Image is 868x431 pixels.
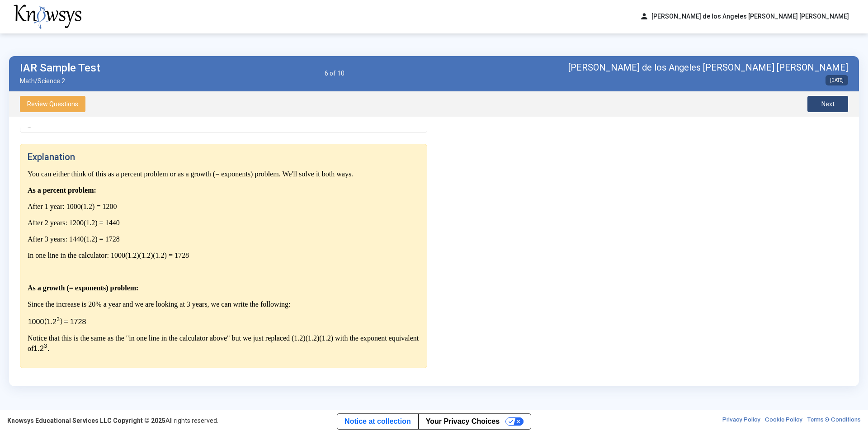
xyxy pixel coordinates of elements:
[7,416,218,425] div: All rights reserved.
[28,300,420,309] p: Since the increase is 20% a year and we are looking at 3 years, we can write the following:
[27,100,78,108] span: Review Questions
[640,12,649,21] span: person
[20,62,100,74] label: IAR Sample Test
[821,100,835,108] span: Next
[7,417,165,424] strong: Knowsys Educational Services LLC Copyright © 2025
[28,251,420,260] p: In one line in the calculator: 1000(1.2)(1.2)(1.2) = 1728
[765,416,802,425] a: Cookie Policy
[28,170,420,179] p: You can either think of this as a percent problem or as a growth (= exponents) problem. We'll sol...
[28,186,96,194] strong: As a percent problem:
[20,96,85,112] button: Review Questions
[33,343,47,353] img: 1.2 cubed
[14,5,81,29] img: knowsys-logo.png
[28,218,420,227] p: After 2 years: 1200(1.2) = 1440
[28,284,138,292] strong: As a growth (= exponents) problem:
[28,316,86,326] img: 1000 open parentheses 1.2 cubed close parentheses equals 1728
[807,96,848,112] button: Next
[722,416,760,425] a: Privacy Policy
[28,202,420,211] p: After 1 year: 1000(1.2) = 1200
[568,62,848,73] label: [PERSON_NAME] de los Angeles [PERSON_NAME] [PERSON_NAME]
[418,414,531,429] button: Your Privacy Choices
[28,152,420,162] h4: Explanation
[28,235,420,244] p: After 3 years: 1440(1.2) = 1728
[20,77,100,85] span: Math/Science 2
[28,334,420,353] p: Notice that this is the same as the "in one line in the calculator above" but we just replaced (1...
[807,416,861,425] a: Terms & Conditions
[325,70,344,77] span: 6 of 10
[337,414,418,429] a: Notice at collection
[634,9,854,24] button: person[PERSON_NAME] de los Angeles [PERSON_NAME] [PERSON_NAME]
[826,75,848,85] span: [DATE]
